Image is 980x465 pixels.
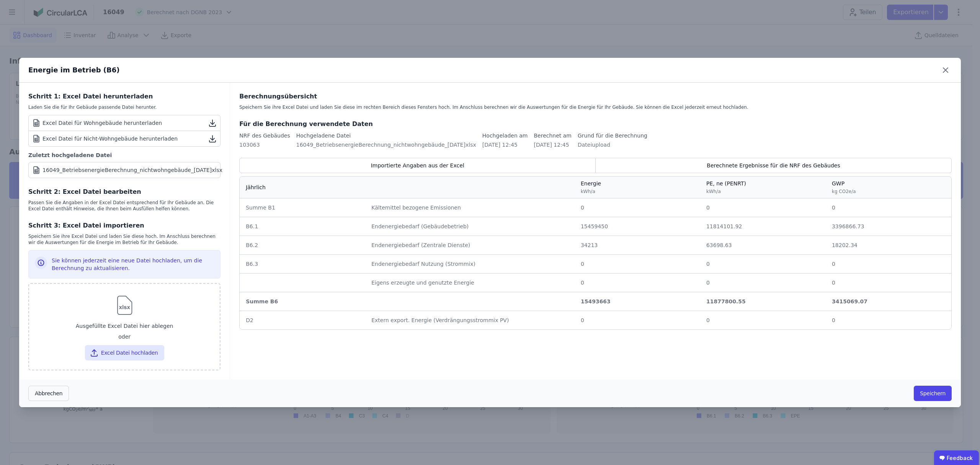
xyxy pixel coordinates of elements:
[32,118,162,128] div: Excel Datei für Wohngebäude herunterladen
[832,205,835,211] span: 0
[28,386,69,401] button: Abbrechen
[832,180,856,195] div: GWP
[239,104,952,110] div: Speichern Sie ihre Excel Datei und laden Sie diese im rechten Bereich dieses Fensters hoch. Im An...
[35,319,214,333] div: Ausgefüllte Excel Datei hier ablegen
[832,242,857,248] span: 18202.34
[371,280,474,286] span: Eigens erzeugte und genutzte Energie
[581,205,584,211] span: 0
[28,200,220,212] div: Passen Sie die Angaben in der Excel Datei entsprechend für Ihr Gebäude an. Die Excel Datei enthäl...
[581,223,608,229] span: 15459450
[482,141,528,149] div: [DATE] 12:45
[371,317,509,323] span: Extern export. Energie (Verdrängungsstrommix PV)
[581,261,584,267] span: 0
[239,92,952,101] div: Berechnungsübersicht
[246,223,359,230] div: B6.1
[246,241,359,249] div: B6.2
[832,261,835,267] span: 0
[832,298,867,305] span: 3415069.07
[28,187,220,196] div: Schritt 2: Excel Datei bearbeiten
[28,92,220,101] div: Schritt 1: Excel Datei herunterladen
[706,242,732,248] span: 63698.63
[29,115,220,131] a: Excel Datei für Wohngebäude herunterladen
[239,141,290,149] div: 103063
[28,233,220,246] div: Speichern Sie ihre Excel Datei und laden Sie diese hoch. Im Anschluss berechnen wir die Auswertun...
[28,151,220,159] div: Zuletzt hochgeladene Datei
[832,189,856,194] span: kg CO2e/a
[296,132,476,139] div: Hochgeladene Datei
[706,189,721,194] span: kWh/a
[85,345,164,360] button: Excel Datei hochladen
[832,223,864,229] span: 3396866.73
[371,205,461,211] span: Kältemittel bezogene Emissionen
[28,162,220,178] a: 16049_BetriebsenergieBerechnung_nichtwohngebäude_[DATE]xlsx
[706,280,710,286] span: 0
[28,65,120,75] div: Energie im Betrieb (B6)
[28,104,220,110] div: Laden Sie die für Ihr Gebäude passende Datei herunter.
[706,180,746,195] div: PE, ne (PENRT)
[706,205,710,211] span: 0
[246,183,266,191] div: Jährlich
[578,132,647,139] div: Grund für die Berechnung
[52,257,214,272] div: Sie können jederzeit eine neue Datei hochladen, um die Berechnung zu aktualisieren.
[706,261,710,267] span: 0
[371,261,475,267] span: Endenergiebedarf Nutzung (Strommix)
[296,141,476,149] div: 16049_BetriebsenergieBerechnung_nichtwohngebäude_[DATE]xlsx
[581,242,598,248] span: 34213
[371,162,464,169] span: Importierte Angaben aus der Excel
[534,132,572,139] div: Berechnet am
[534,141,572,149] div: [DATE] 12:45
[832,280,835,286] span: 0
[832,317,835,323] span: 0
[706,317,710,323] span: 0
[371,242,470,248] span: Endenergiebedarf (Zentrale Dienste)
[914,386,952,401] button: Speichern
[581,189,595,194] span: kWh/a
[371,223,469,229] span: Endenergiebedarf (Gebäudebetrieb)
[706,298,746,305] span: 11877800.55
[578,141,647,149] div: Dateiupload
[581,180,601,195] div: Energie
[482,132,528,139] div: Hochgeladen am
[239,132,290,139] div: NRF des Gebäudes
[246,260,359,268] div: B6.3
[581,317,584,323] span: 0
[246,298,359,305] div: Summe B6
[35,333,214,342] div: oder
[246,204,359,211] div: Summe B1
[581,298,611,305] span: 15493663
[707,162,840,169] span: Berechnete Ergebnisse für die NRF des Gebäudes
[239,120,952,129] div: Für die Berechnung verwendete Daten
[246,316,359,324] div: D2
[32,134,178,143] div: Excel Datei für Nicht-Wohngebäude herunterladen
[706,223,742,229] span: 11814101.92
[581,280,584,286] span: 0
[42,166,222,174] div: 16049_BetriebsenergieBerechnung_nichtwohngebäude_[DATE]xlsx
[29,131,220,146] a: Excel Datei für Nicht-Wohngebäude herunterladen
[112,293,137,318] img: svg%3e
[28,221,220,230] div: Schritt 3: Excel Datei importieren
